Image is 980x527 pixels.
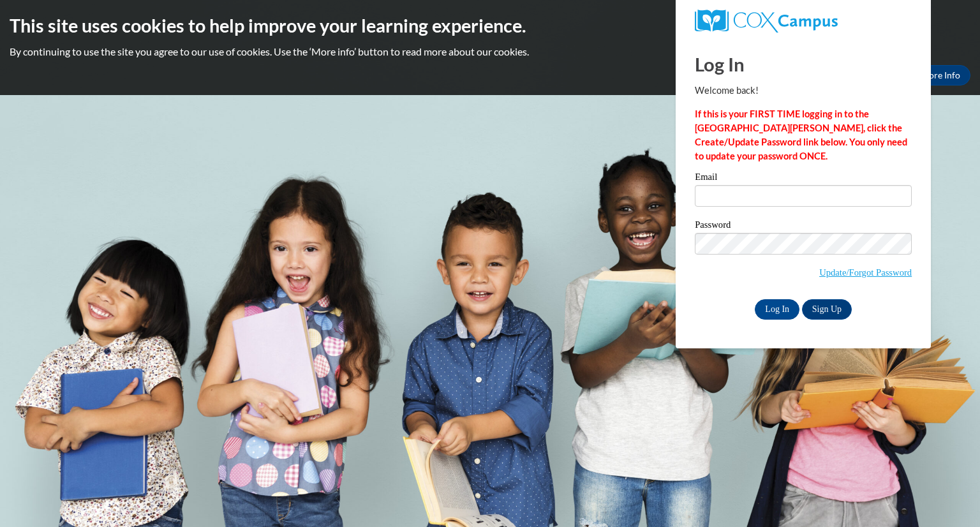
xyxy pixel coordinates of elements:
[910,65,970,85] a: More Info
[695,10,912,33] a: COX Campus
[695,172,912,185] label: Email
[819,267,912,278] a: Update/Forgot Password
[10,13,970,38] h2: This site uses cookies to help improve your learning experience.
[695,10,838,33] img: COX Campus
[695,51,912,77] h1: Log In
[10,45,970,59] p: By continuing to use the site you agree to our use of cookies. Use the ‘More info’ button to read...
[802,299,852,320] a: Sign Up
[695,108,907,161] strong: If this is your FIRST TIME logging in to the [GEOGRAPHIC_DATA][PERSON_NAME], click the Create/Upd...
[695,220,912,233] label: Password
[695,84,912,98] p: Welcome back!
[755,299,799,320] input: Log In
